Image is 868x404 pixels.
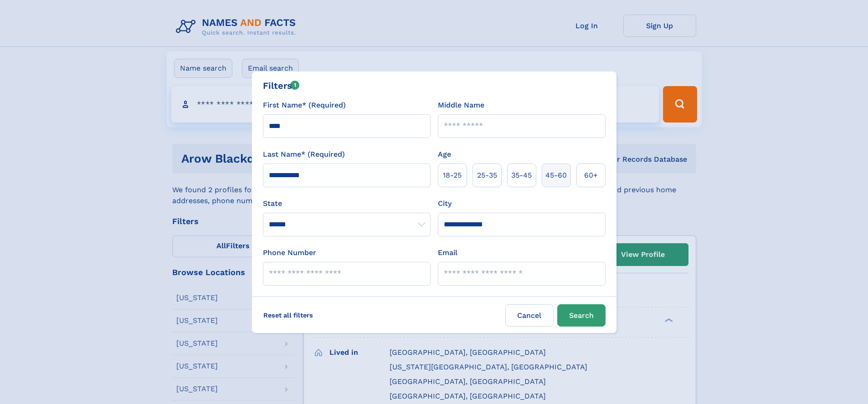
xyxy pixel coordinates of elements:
label: Age [438,149,451,160]
label: Last Name* (Required) [263,149,345,160]
label: State [263,198,431,209]
div: Filters [263,79,300,92]
label: Email [438,247,457,258]
label: Middle Name [438,100,484,111]
span: 25‑35 [477,170,497,181]
span: 18‑25 [443,170,462,181]
label: City [438,198,452,209]
span: 45‑60 [545,170,567,181]
button: Search [557,304,606,327]
label: Reset all filters [257,304,319,326]
label: Cancel [505,304,554,327]
span: 60+ [584,170,598,181]
label: First Name* (Required) [263,100,346,111]
span: 35‑45 [511,170,532,181]
label: Phone Number [263,247,316,258]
